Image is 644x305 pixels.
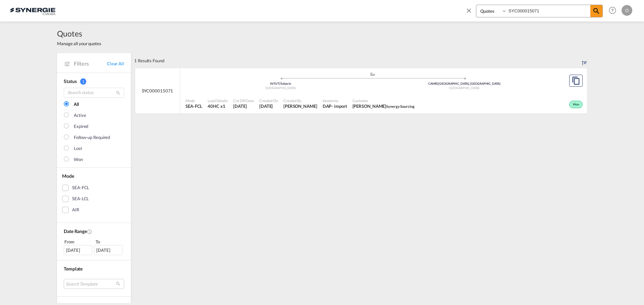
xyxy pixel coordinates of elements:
img: 1f56c880d42311ef80fc7dca854c8e59.png [10,3,55,18]
div: 1 Results Found [134,53,164,68]
span: Incoterms [323,98,347,103]
div: Active [74,112,86,119]
span: Created On [259,98,278,103]
div: [DATE] [94,245,122,255]
span: Template [64,266,83,272]
div: Sort by: Created On [582,53,587,68]
span: Status [64,78,76,84]
div: SEA-FCL [72,184,89,191]
div: DAP import [323,103,347,109]
span: icon-magnify [590,5,602,17]
span: [GEOGRAPHIC_DATA] [266,86,296,90]
md-icon: icon-magnify [116,90,121,95]
span: 1 [80,78,86,85]
div: Won [569,101,583,108]
span: Won [573,102,581,107]
a: Clear All [107,61,124,67]
md-icon: assets/icons/custom/copyQuote.svg [572,77,580,85]
span: Customer [353,98,415,103]
span: CAMIS [GEOGRAPHIC_DATA], [GEOGRAPHIC_DATA] [428,82,500,85]
div: Expired [74,123,88,130]
div: O [622,5,632,16]
div: SYC000015071 assets/icons/custom/ship-fill.svgassets/icons/custom/roll-o-plane.svgOriginTuticorin... [135,68,587,114]
button: Copy Quote [569,75,583,87]
div: Follow-up Required [74,134,110,141]
span: Mode [62,173,74,179]
div: From [64,238,93,245]
span: Rosa Ho [283,103,317,109]
span: Cut Off Date [233,98,254,103]
span: | [437,82,438,85]
span: icon-close [465,5,476,21]
span: Synergy Sourcing [386,104,414,108]
md-icon: icon-close [465,7,473,14]
span: Quotes [57,28,101,39]
span: SEA-FCL [185,103,202,109]
div: To [95,238,124,245]
md-icon: assets/icons/custom/ship-fill.svg [369,72,377,76]
md-checkbox: SEA-FCL [62,184,126,191]
span: Load Details [208,98,228,103]
div: Lost [74,145,82,152]
div: SEA-LCL [72,196,89,202]
span: Help [607,5,618,16]
md-icon: Created On [87,229,92,234]
span: 40HC x 1 [208,103,228,109]
span: | [279,82,280,85]
span: Filters [74,60,107,67]
span: INTUT Tuticorin [270,82,291,85]
input: Enter Quotation Number [507,5,590,17]
div: DAP [323,103,332,109]
span: From To [DATE][DATE] [64,238,124,255]
div: [DATE] [64,245,92,255]
span: 25 Sep 2025 [259,103,278,109]
span: Manage all your quotes [57,41,101,47]
span: Created By [283,98,317,103]
div: Status 1 [64,78,124,85]
div: All [74,101,79,108]
span: Monty Sud Synergy Sourcing [353,103,415,109]
span: [GEOGRAPHIC_DATA] [449,86,479,90]
md-checkbox: SEA-LCL [62,196,126,202]
md-checkbox: AIR [62,207,126,213]
div: - import [331,103,347,109]
span: Date Range [64,228,87,234]
div: AIR [72,207,79,213]
span: Mode [185,98,202,103]
md-icon: icon-magnify [592,7,600,15]
input: Search status [64,88,124,98]
div: Help [607,5,622,17]
span: SYC000015071 [142,88,173,94]
span: 25 Sep 2025 [233,103,254,109]
div: Won [74,156,83,163]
